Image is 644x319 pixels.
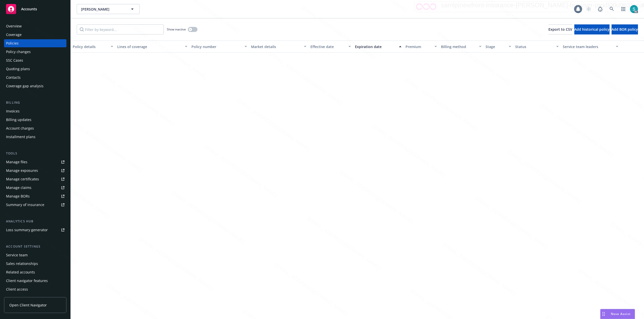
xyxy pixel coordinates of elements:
div: Coverage gap analysis [6,82,44,90]
div: Sales relationships [6,260,38,268]
div: Effective date [310,44,345,49]
div: Loss summary generator [6,226,48,234]
span: Add BOR policy [612,27,638,32]
a: Contacts [4,73,66,82]
button: Nova Assist [600,309,635,319]
a: Summary of insurance [4,201,66,209]
span: Export to CSV [548,27,572,32]
div: Installment plans [6,133,35,141]
div: Lines of coverage [117,44,182,49]
div: Billing updates [6,116,31,124]
a: Policies [4,39,66,47]
a: Start snowing [584,4,594,14]
div: Stage [486,44,506,49]
div: Billing [4,100,66,105]
button: Status [513,41,561,53]
div: Contacts [6,73,21,82]
div: Premium [406,44,432,49]
a: Coverage gap analysis [4,82,66,90]
a: Invoices [4,107,66,115]
a: Manage exposures [4,167,66,175]
a: Accounts [4,2,66,16]
a: Sales relationships [4,260,66,268]
button: Effective date [308,41,353,53]
a: Report a Bug [595,4,605,14]
a: Billing updates [4,116,66,124]
div: Service team [6,251,28,259]
span: Show inactive [167,27,186,31]
span: Open Client Navigator [9,302,47,308]
a: Switch app [618,4,628,14]
a: Loss summary generator [4,226,66,234]
div: Client access [6,285,28,293]
a: Policy changes [4,48,66,56]
a: Coverage [4,31,66,39]
a: SSC Cases [4,56,66,64]
button: Billing method [439,41,484,53]
div: Manage certificates [6,175,39,183]
div: Invoices [6,107,20,115]
span: Nova Assist [611,312,631,316]
div: Manage claims [6,184,31,192]
button: Export to CSV [548,24,572,34]
img: photo [630,5,638,13]
div: Status [515,44,553,49]
button: Add historical policy [574,24,610,34]
button: Expiration date [353,41,404,53]
div: Account charges [6,124,34,132]
div: Expiration date [355,44,396,49]
div: Market details [251,44,301,49]
button: Premium [404,41,439,53]
button: [PERSON_NAME] [77,4,140,14]
a: Search [607,4,617,14]
a: Quoting plans [4,65,66,73]
button: Policy number [189,41,249,53]
div: Tools [4,151,66,156]
div: Manage exposures [6,167,38,175]
div: Manage BORs [6,192,30,200]
div: Policy details [73,44,108,49]
div: Quoting plans [6,65,30,73]
a: Client access [4,285,66,293]
button: Market details [249,41,308,53]
div: Billing method [441,44,476,49]
a: Manage files [4,158,66,166]
button: Policy details [71,41,115,53]
a: Client navigator features [4,277,66,285]
div: Summary of insurance [6,201,44,209]
div: Manage files [6,158,27,166]
button: Service team leaders [561,41,620,53]
span: Accounts [21,7,37,11]
div: Policy changes [6,48,31,56]
div: Account settings [4,244,66,249]
button: Stage [484,41,513,53]
a: Manage certificates [4,175,66,183]
button: Lines of coverage [115,41,189,53]
div: SSC Cases [6,56,23,64]
a: Overview [4,22,66,30]
div: Client navigator features [6,277,48,285]
div: Related accounts [6,268,35,276]
a: Installment plans [4,133,66,141]
div: Service team leaders [563,44,613,49]
input: Filter by keyword... [77,24,164,34]
div: Coverage [6,31,22,39]
div: Policy number [191,44,241,49]
div: Drag to move [600,309,607,319]
div: Overview [6,22,22,30]
a: Service team [4,251,66,259]
div: Analytics hub [4,219,66,224]
div: Policies [6,39,19,47]
span: Add historical policy [574,27,610,32]
span: [PERSON_NAME] [81,7,125,12]
a: Related accounts [4,268,66,276]
button: Add BOR policy [612,24,638,34]
a: Manage claims [4,184,66,192]
a: Manage BORs [4,192,66,200]
a: Account charges [4,124,66,132]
